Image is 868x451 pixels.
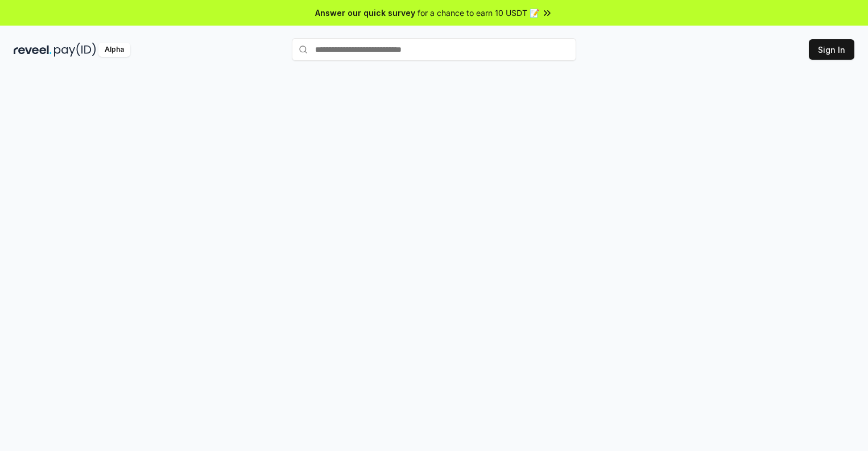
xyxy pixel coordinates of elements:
[418,7,539,19] span: for a chance to earn 10 USDT 📝
[54,43,96,57] img: pay_id
[98,43,130,57] div: Alpha
[14,43,52,57] img: reveel_dark
[809,39,854,60] button: Sign In
[315,7,415,19] span: Answer our quick survey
